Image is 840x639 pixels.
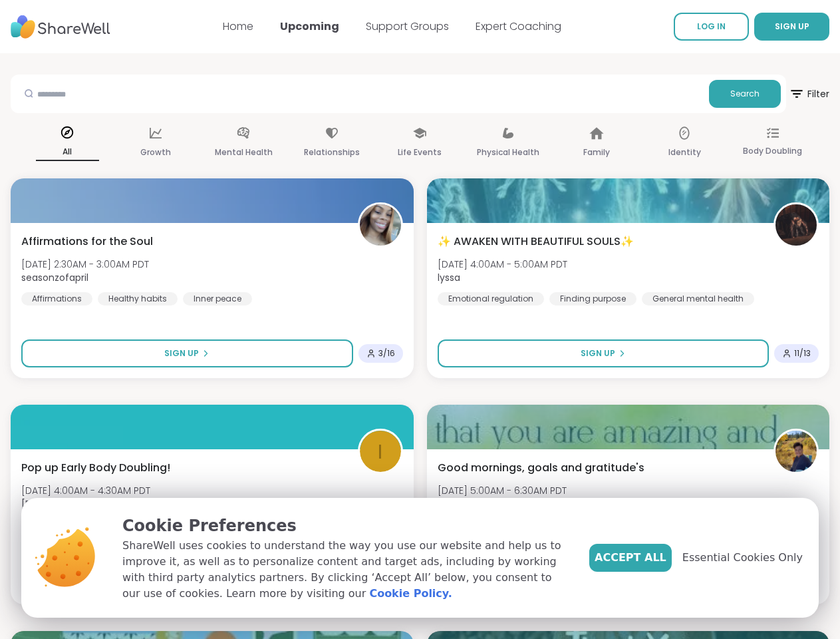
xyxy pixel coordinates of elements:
a: Expert Coaching [476,19,561,34]
p: Physical Health [477,144,539,160]
a: LOG IN [674,13,749,41]
div: Finding purpose [549,292,636,306]
span: Good mornings, goals and gratitude's [438,460,644,476]
p: Relationships [304,144,360,160]
img: ShareWell Nav Logo [11,9,110,45]
img: CharityRoss [775,431,817,472]
p: All [36,144,99,161]
b: lyssa [438,271,460,284]
span: [DATE] 5:00AM - 6:30AM PDT [438,484,567,497]
span: I [378,436,382,467]
button: SIGN UP [754,13,829,41]
span: Sign Up [581,347,615,359]
span: SIGN UP [775,21,809,32]
a: Upcoming [280,19,339,34]
span: Search [730,88,760,100]
span: Essential Cookies Only [682,550,803,566]
a: Cookie Policy. [369,586,452,602]
span: Filter [789,78,829,110]
p: Body Doubling [743,143,802,159]
b: CharityRoss [438,497,492,511]
b: seasonzofapril [21,271,88,284]
div: General mental health [642,292,754,306]
button: Accept All [589,544,672,572]
a: Support Groups [366,19,449,34]
div: Inner peace [183,292,252,306]
span: Pop up Early Body Doubling! [21,460,170,476]
button: Sign Up [438,339,770,367]
div: Affirmations [21,292,92,306]
p: Identity [668,144,701,160]
button: Search [709,80,781,108]
button: Sign Up [21,339,353,367]
img: seasonzofapril [360,204,401,246]
span: Accept All [595,550,666,566]
button: Filter [789,75,829,113]
span: [DATE] 2:30AM - 3:00AM PDT [21,258,149,271]
span: [DATE] 4:00AM - 5:00AM PDT [438,258,567,271]
span: Sign Up [164,347,199,359]
p: Mental Health [215,144,273,160]
span: 11 / 13 [794,348,811,359]
p: Cookie Preferences [122,514,568,538]
p: Life Events [398,144,442,160]
p: Growth [140,144,171,160]
p: ShareWell uses cookies to understand the way you use our website and help us to improve it, as we... [122,538,568,602]
span: 3 / 16 [378,348,395,359]
span: Affirmations for the Soul [21,234,153,250]
span: LOG IN [697,21,726,32]
span: [DATE] 4:00AM - 4:30AM PDT [21,484,150,497]
img: lyssa [775,204,817,246]
span: ✨ AWAKEN WITH BEAUTIFUL SOULS✨ [438,234,634,250]
div: Healthy habits [98,292,178,306]
p: Family [583,144,610,160]
div: Emotional regulation [438,292,544,306]
a: Home [223,19,253,34]
b: [PERSON_NAME] [21,497,94,511]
